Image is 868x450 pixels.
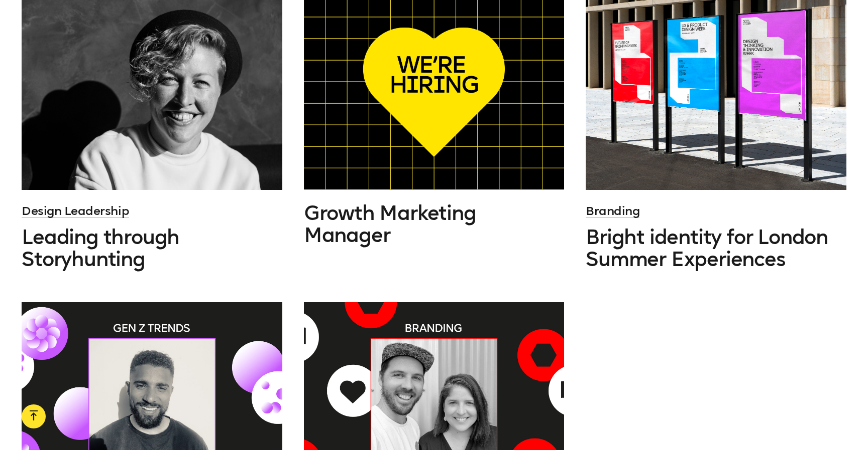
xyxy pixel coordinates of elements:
a: Design Leadership [22,203,129,218]
a: Bright identity for London Summer Experiences [586,226,846,270]
span: Growth Marketing Manager [304,201,476,247]
a: Branding [586,203,639,218]
a: Growth Marketing Manager [304,202,564,246]
span: Bright identity for London Summer Experiences [586,225,828,271]
a: Leading through Storyhunting [22,226,282,270]
span: Leading through Storyhunting [22,225,179,271]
